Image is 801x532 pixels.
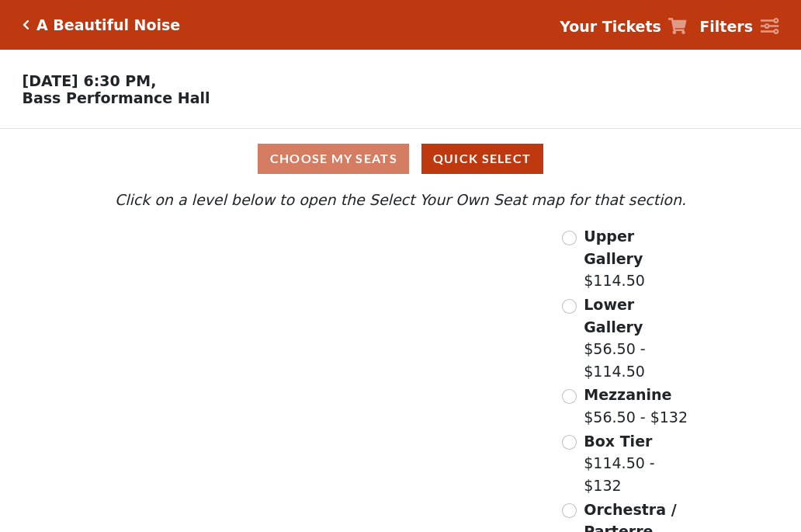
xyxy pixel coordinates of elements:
[584,384,688,428] label: $56.50 - $132
[421,144,543,174] button: Quick Select
[584,433,652,450] span: Box Tier
[285,381,464,489] path: Orchestra / Parterre Circle - Seats Available: 27
[584,296,643,336] span: Lower Gallery
[699,18,753,35] strong: Filters
[584,294,690,382] label: $56.50 - $114.50
[584,225,690,292] label: $114.50
[560,16,687,38] a: Your Tickets
[23,19,29,30] a: Click here to go back to filters
[201,268,388,327] path: Lower Gallery - Seats Available: 63
[187,233,364,276] path: Upper Gallery - Seats Available: 300
[699,16,778,38] a: Filters
[584,386,671,403] span: Mezzanine
[584,430,690,497] label: $114.50 - $132
[560,18,661,35] strong: Your Tickets
[111,189,690,211] p: Click on a level below to open the Select Your Own Seat map for that section.
[36,16,180,34] h5: A Beautiful Noise
[584,228,643,267] span: Upper Gallery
